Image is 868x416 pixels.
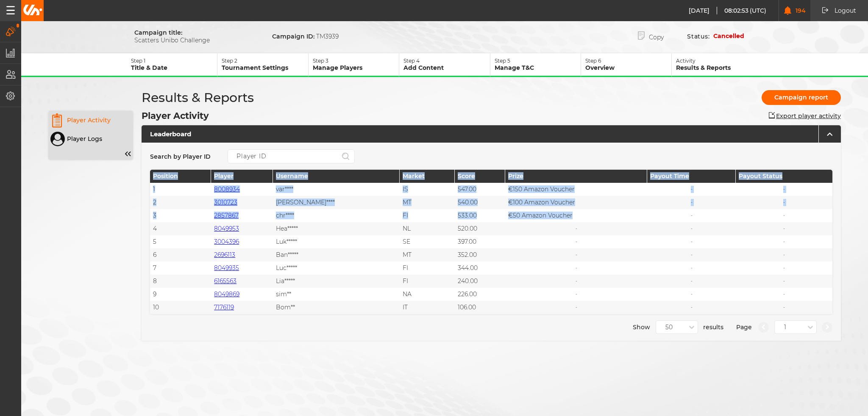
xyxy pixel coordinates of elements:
p: Tournament Settings [222,64,308,72]
span: - [739,251,829,259]
p: Search by Player ID [150,153,211,160]
div: €100 Amazon Voucher [505,196,647,209]
div: 10 [150,301,211,314]
img: Unibo [22,5,42,15]
p: 1 [131,58,217,64]
div: 1 [784,324,786,331]
span: - [508,264,644,272]
div: 50 [665,324,673,331]
span: - [508,278,644,285]
span: - [650,264,733,272]
span: - [650,186,733,193]
p: 5 [495,58,581,64]
h2: Player Activity [142,110,209,121]
p: Manage Players [313,64,399,72]
p: Results & Reports [676,64,762,72]
div: Payout Status [736,170,832,183]
div: SE [400,235,455,248]
a: 2857867 [214,212,239,219]
div: IT [400,301,455,314]
p: 4 [403,58,490,64]
button: Copy [625,28,676,45]
span: Step [585,58,597,64]
div: FI [400,262,455,275]
div: IS [400,183,455,196]
div: Market [400,170,455,183]
div: 344.00 [455,262,505,275]
div: Position [150,170,211,183]
p: Status: [687,33,713,40]
p: TM3939 [272,33,339,40]
button: Step2Tournament Settings [217,53,308,77]
span: - [739,225,829,232]
span: - [508,225,644,232]
p: Player Logs [67,135,102,143]
div: MT [400,196,455,209]
p: Title & Date [131,64,217,72]
a: 3004396 [214,238,239,245]
span: - [650,251,733,259]
div: 352.00 [455,248,505,262]
a: 2696113 [214,251,235,259]
span: - [508,304,644,311]
span: Step [313,58,324,64]
div: 106.00 [455,301,505,314]
span: - [739,278,829,285]
button: Step5Manage T&C [490,53,581,77]
div: €50 Amazon Voucher [505,209,647,222]
div: Username [273,170,399,183]
p: Overview [585,64,671,72]
p: 2 [222,58,308,64]
p: Player Activity [67,116,111,124]
button: Step6Overview [581,53,672,77]
button: Step1Title & Date [127,53,217,77]
span: - [650,238,733,245]
div: NA [400,288,455,301]
span: - [650,278,733,285]
div: 7 [150,262,211,275]
div: Player [211,170,273,183]
span: Step [495,58,506,64]
button: Step3Manage Players [309,53,399,77]
div: Prize [505,170,647,183]
span: [DATE] [689,7,717,14]
span: - [508,291,644,298]
div: 520.00 [455,222,505,235]
span: - [650,225,733,232]
h3: Results & Reports [142,90,254,105]
div: 226.00 [455,288,505,301]
span: - [739,199,829,206]
span: Leaderboard [142,125,819,143]
div: 5 [150,235,211,248]
span: - [508,238,644,245]
span: - [739,186,829,193]
span: - [739,304,829,311]
div: 9 [150,288,211,301]
p: 3 [313,58,399,64]
span: Campaign title: [134,29,182,36]
div: 1 [150,183,211,196]
a: 8049869 [214,290,239,298]
span: - [650,212,733,219]
span: Campaign ID: [272,33,314,40]
input: Player ID [228,149,355,163]
span: - [650,291,733,298]
a: 8049953 [214,225,239,232]
p: Add Content [403,64,490,72]
span: Step [131,58,142,64]
a: 3010723 [214,198,237,206]
p: Cancelled [713,32,744,41]
button: Player Logs [48,129,133,148]
span: - [650,304,733,311]
div: FI [400,275,455,288]
span: - [739,212,829,219]
a: 7176119 [214,303,234,311]
div: 4 [150,222,211,235]
button: ActivityResults & Reports [672,53,762,77]
span: - [739,238,829,245]
div: 397.00 [455,235,505,248]
button: Player Activity [48,111,133,129]
div: 8 [150,275,211,288]
span: - [739,264,829,272]
a: 6165563 [214,277,236,285]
